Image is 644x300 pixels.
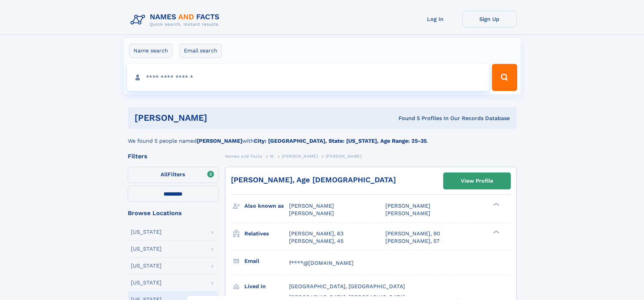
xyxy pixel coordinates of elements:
[197,138,242,144] b: [PERSON_NAME]
[282,154,318,159] span: [PERSON_NAME]
[131,246,162,252] div: [US_STATE]
[326,154,362,159] span: [PERSON_NAME]
[289,283,405,290] span: [GEOGRAPHIC_DATA], [GEOGRAPHIC_DATA]
[408,11,462,27] a: Log In
[492,202,500,207] div: ❯
[135,114,303,122] h1: [PERSON_NAME]
[289,230,343,237] a: [PERSON_NAME], 63
[385,210,430,216] span: [PERSON_NAME]
[244,281,289,292] h3: Lived in
[128,167,218,183] label: Filters
[131,280,162,285] div: [US_STATE]
[444,173,510,189] a: View Profile
[231,176,396,184] a: [PERSON_NAME], Age [DEMOGRAPHIC_DATA]
[128,153,218,159] div: Filters
[462,11,517,27] a: Sign Up
[385,203,430,209] span: [PERSON_NAME]
[244,200,289,212] h3: Also known as
[128,11,225,29] img: Logo Names and Facts
[225,152,262,160] a: Names and Facts
[244,228,289,239] h3: Relatives
[180,44,222,58] label: Email search
[492,230,500,234] div: ❯
[254,138,427,144] b: City: [GEOGRAPHIC_DATA], State: [US_STATE], Age Range: 25-35
[131,229,162,235] div: [US_STATE]
[129,44,172,58] label: Name search
[385,230,440,237] a: [PERSON_NAME], 90
[131,263,162,269] div: [US_STATE]
[289,237,343,245] a: [PERSON_NAME], 45
[270,154,274,159] span: W
[385,237,439,245] a: [PERSON_NAME], 57
[492,64,517,91] button: Search Button
[289,210,334,216] span: [PERSON_NAME]
[127,64,489,91] input: search input
[303,115,510,122] div: Found 5 Profiles In Our Records Database
[270,152,274,160] a: W
[289,203,334,209] span: [PERSON_NAME]
[282,152,318,160] a: [PERSON_NAME]
[461,173,493,189] div: View Profile
[128,129,517,145] div: We found 5 people named with .
[244,255,289,267] h3: Email
[128,210,218,216] div: Browse Locations
[161,171,168,178] span: All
